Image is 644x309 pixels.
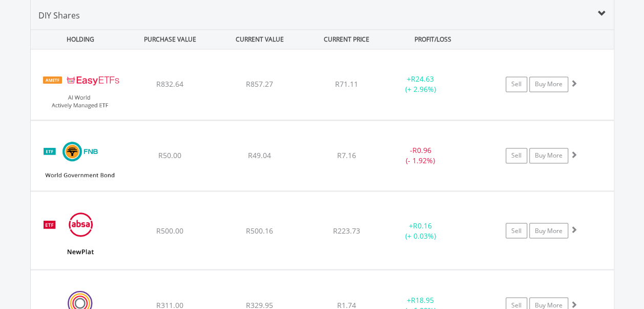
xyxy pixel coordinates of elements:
[382,220,460,241] div: + (+ 0.03%)
[506,148,527,163] a: Sell
[506,223,527,238] a: Sell
[382,145,460,166] div: - (- 1.92%)
[127,30,214,49] div: PURCHASE VALUE
[411,295,434,304] span: R18.95
[529,223,568,238] a: Buy More
[246,225,273,235] span: R500.16
[529,76,568,92] a: Buy More
[246,79,273,89] span: R857.27
[337,150,356,160] span: R7.16
[335,79,358,89] span: R71.11
[36,133,124,188] img: EQU.ZA.FNBWGB.png
[413,220,432,230] span: R0.16
[382,74,460,94] div: + (+ 2.96%)
[333,225,360,235] span: R223.73
[529,148,568,163] a: Buy More
[412,145,431,155] span: R0.96
[216,30,304,49] div: CURRENT VALUE
[38,10,80,21] span: DIY Shares
[411,74,434,84] span: R24.63
[156,79,183,89] span: R832.64
[31,30,124,49] div: HOLDING
[36,204,124,266] img: EQU.ZA.NGPLT.png
[156,225,183,235] span: R500.00
[158,150,181,160] span: R50.00
[36,62,124,117] img: EQU.ZA.EASYAI.png
[389,30,477,49] div: PROFIT/LOSS
[305,30,387,49] div: CURRENT PRICE
[248,150,271,160] span: R49.04
[506,76,527,92] a: Sell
